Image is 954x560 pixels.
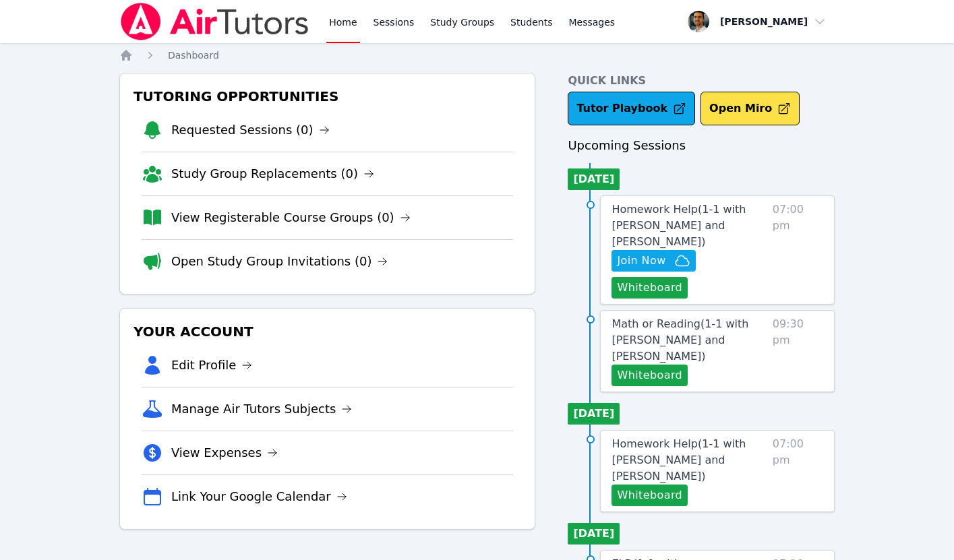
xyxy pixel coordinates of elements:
span: 07:00 pm [773,436,823,506]
a: Manage Air Tutors Subjects [171,400,353,418]
li: [DATE] [568,403,620,425]
a: Link Your Google Calendar [171,487,347,506]
span: Homework Help ( 1-1 with [PERSON_NAME] and [PERSON_NAME] ) [612,437,746,483]
a: Math or Reading(1-1 with [PERSON_NAME] and [PERSON_NAME]) [612,316,767,365]
button: Whiteboard [612,485,688,506]
button: Whiteboard [612,365,688,386]
h3: Tutoring Opportunities [131,84,525,108]
a: Requested Sessions (0) [171,121,330,139]
a: Study Group Replacements (0) [171,164,374,183]
a: Open Study Group Invitations (0) [171,252,388,271]
a: Edit Profile [171,356,253,375]
a: Dashboard [168,49,219,62]
button: Open Miro [700,92,800,125]
h3: Upcoming Sessions [568,136,835,155]
a: Tutor Playbook [568,92,695,125]
span: Homework Help ( 1-1 with [PERSON_NAME] and [PERSON_NAME] ) [612,203,746,248]
button: Join Now [612,250,695,272]
span: 07:00 pm [773,201,823,299]
span: Dashboard [168,50,219,61]
li: [DATE] [568,168,620,190]
span: Messages [569,15,616,29]
h3: Your Account [131,319,525,344]
a: Homework Help(1-1 with [PERSON_NAME] and [PERSON_NAME]) [612,201,767,250]
span: 09:30 pm [773,316,823,386]
span: Math or Reading ( 1-1 with [PERSON_NAME] and [PERSON_NAME] ) [612,317,748,363]
li: [DATE] [568,523,620,545]
img: Air Tutors [119,3,310,40]
button: Whiteboard [612,277,688,299]
nav: Breadcrumb [119,49,835,62]
a: View Registerable Course Groups (0) [171,208,411,227]
h4: Quick Links [568,73,835,89]
a: Homework Help(1-1 with [PERSON_NAME] and [PERSON_NAME]) [612,436,767,485]
span: Join Now [617,253,665,269]
a: View Expenses [171,443,278,462]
